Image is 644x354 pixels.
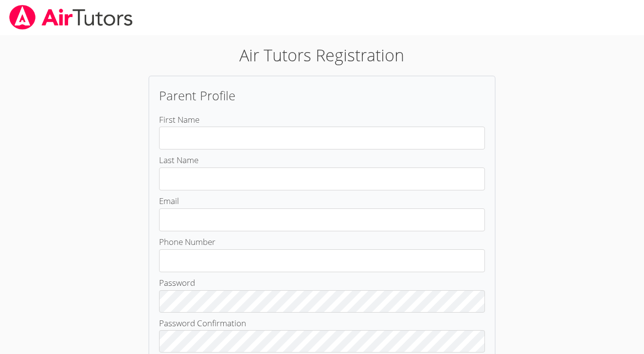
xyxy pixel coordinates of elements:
[159,168,485,190] input: Last Name
[159,114,199,125] span: First Name
[159,236,215,247] span: Phone Number
[159,127,485,149] input: First Name
[8,5,134,30] img: airtutors_banner-c4298cdbf04f3fff15de1276eac7730deb9818008684d7c2e4769d2f7ddbe033.png
[159,154,198,166] span: Last Name
[159,290,485,313] input: Password
[159,208,485,231] input: Email
[148,43,496,68] h1: Air Tutors Registration
[159,249,485,272] input: Phone Number
[159,317,246,329] span: Password Confirmation
[159,195,179,206] span: Email
[159,86,485,105] h2: Parent Profile
[159,330,485,353] input: Password Confirmation
[159,277,195,288] span: Password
